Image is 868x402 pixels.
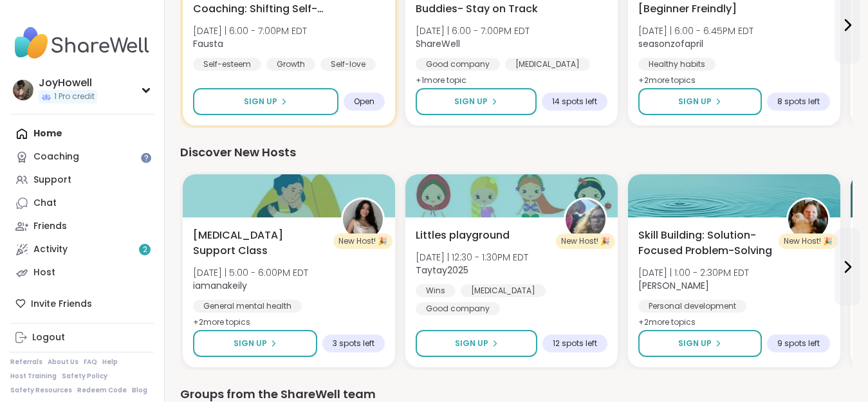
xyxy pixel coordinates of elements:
a: Referrals [10,358,42,367]
b: ShareWell [416,37,460,50]
div: Host [33,266,55,279]
span: [DATE] | 6:00 - 7:00PM EDT [193,24,307,37]
div: Invite Friends [10,292,154,315]
div: [MEDICAL_DATA] [461,284,546,297]
span: [DATE] | 5:00 - 6:00PM EDT [193,266,308,279]
span: Skill Building: Solution-Focused Problem-Solving [638,228,772,259]
img: ShareWell Nav Logo [10,21,154,66]
img: JoyHowell [13,80,33,100]
span: 3 spots left [333,338,374,349]
a: About Us [48,358,78,367]
a: Help [102,358,118,367]
span: Sign Up [244,96,277,107]
img: iamanakeily [343,199,383,239]
div: Coaching [33,151,79,163]
span: Sign Up [234,338,267,349]
span: [DATE] | 12:30 - 1:30PM EDT [416,251,528,264]
div: Activity [33,243,68,256]
span: [DATE] | 6:00 - 7:00PM EDT [416,24,530,37]
div: Wins [416,284,456,297]
div: Growth [266,58,315,71]
span: Sign Up [454,96,488,107]
span: Sign Up [455,338,488,349]
img: Taytay2025 [566,199,605,239]
div: Self-love [320,58,376,71]
a: FAQ [84,358,97,367]
div: Healthy habits [638,58,716,71]
button: Sign Up [638,330,762,357]
span: 1 Pro credit [54,91,95,102]
a: Chat [10,192,154,215]
div: Good company [416,58,500,71]
span: [DATE] | 1:00 - 2:30PM EDT [638,266,749,279]
div: New Host! 🎉 [333,233,392,249]
a: Friends [10,215,154,238]
button: Sign Up [416,330,537,357]
span: 8 spots left [777,96,820,107]
b: Taytay2025 [416,264,468,277]
img: LuAnn [788,199,828,239]
div: [MEDICAL_DATA] [505,58,590,71]
div: New Host! 🎉 [556,233,615,249]
button: Sign Up [193,330,317,357]
div: Good company [416,302,500,315]
div: Chat [33,197,57,210]
button: Sign Up [416,88,537,115]
a: Host Training [10,372,57,381]
button: Sign Up [193,88,338,115]
b: Fausta [193,37,223,50]
span: 2 [143,244,147,255]
div: General mental health [193,300,302,313]
a: Coaching [10,145,154,169]
b: [PERSON_NAME] [638,279,709,292]
span: Sign Up [678,96,712,107]
span: 14 spots left [552,96,597,107]
div: Support [33,174,71,187]
span: [DATE] | 6:00 - 6:45PM EDT [638,24,753,37]
a: Blog [132,386,147,395]
div: Logout [32,331,65,344]
a: Logout [10,326,154,349]
button: Sign Up [638,88,762,115]
div: JoyHowell [39,76,97,90]
div: Personal development [638,300,746,313]
span: Open [354,96,374,107]
div: Self-esteem [193,58,261,71]
b: iamanakeily [193,279,247,292]
a: Redeem Code [77,386,127,395]
a: Host [10,261,154,284]
a: Support [10,169,154,192]
span: 12 spots left [553,338,597,349]
iframe: Spotlight [141,152,151,163]
a: Safety Policy [62,372,107,381]
span: Littles playground [416,228,510,243]
a: Activity2 [10,238,154,261]
a: Safety Resources [10,386,72,395]
b: seasonzofapril [638,37,703,50]
span: 9 spots left [777,338,820,349]
div: New Host! 🎉 [779,233,838,249]
div: Friends [33,220,67,233]
span: [MEDICAL_DATA] Support Class [193,228,327,259]
span: Sign Up [678,338,712,349]
div: Discover New Hosts [180,143,853,161]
